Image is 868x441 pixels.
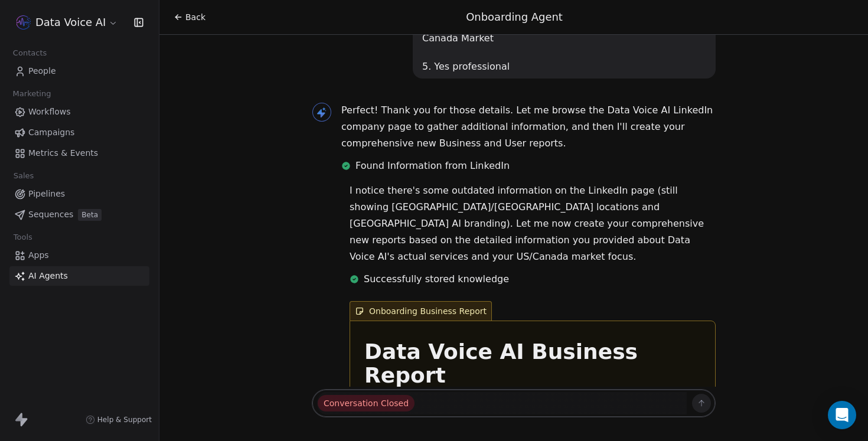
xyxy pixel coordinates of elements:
div: Open Intercom Messenger [828,401,856,429]
span: Sequences [28,208,73,221]
a: Apps [9,246,149,265]
a: Workflows [9,102,149,122]
span: Contacts [8,44,52,62]
img: 66ab4aae-17ae-441a-b851-cd300b3af65b.png [17,15,31,30]
a: Help & Support [86,415,152,424]
span: Found Information from LinkedIn [355,159,510,173]
span: People [28,65,56,77]
span: Tools [8,228,37,246]
span: Onboarding Agent [466,11,563,23]
p: I notice there's some outdated information on the LinkedIn page (still showing [GEOGRAPHIC_DATA]/... [350,182,716,265]
a: SequencesBeta [9,205,149,224]
a: AI Agents [9,266,149,286]
span: Workflows [28,106,71,118]
p: Perfect! Thank you for those details. Let me browse the Data Voice AI LinkedIn company page to ga... [341,102,716,152]
span: Metrics & Events [28,147,98,159]
span: Sales [8,167,39,185]
button: Data Voice AI [14,12,120,32]
span: Conversation Closed [318,395,415,411]
span: Campaigns [28,126,74,139]
span: Beta [78,209,102,221]
span: Data Voice AI [35,15,106,30]
span: AI Agents [28,270,68,282]
span: Back [185,11,205,23]
h1: Data Voice AI Business Report [364,340,701,387]
a: Metrics & Events [9,143,149,163]
span: Marketing [8,85,56,103]
span: Apps [28,249,49,262]
a: Pipelines [9,184,149,204]
a: People [9,61,149,81]
span: Successfully stored knowledge [364,272,509,286]
span: Pipelines [28,188,65,200]
span: Help & Support [97,415,152,424]
span: Onboarding Business Report [350,301,492,321]
a: Campaigns [9,123,149,142]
